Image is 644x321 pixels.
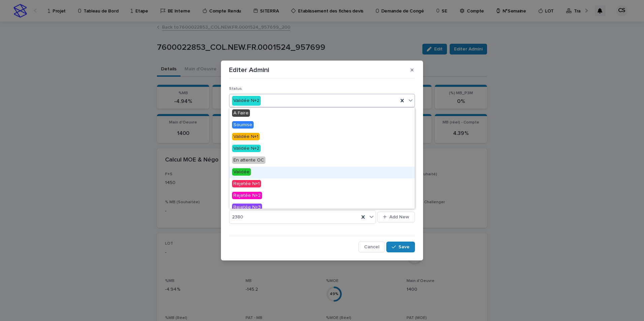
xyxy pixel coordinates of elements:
[232,145,261,152] span: Validée N+2
[389,215,409,219] span: Add New
[232,96,261,106] div: Validée N+2
[229,119,415,131] div: Soumise
[229,190,415,202] div: Rejetée N+2
[232,121,254,129] span: Soumise
[398,245,410,249] span: Save
[232,133,260,140] span: Validée N+1
[358,242,385,252] button: Cancel
[232,180,261,187] span: Rejetée N+1
[229,108,415,119] div: A Faire
[229,155,415,167] div: En attente OC
[229,178,415,190] div: Rejetée N+1
[386,242,415,252] button: Save
[232,204,262,211] span: Rejetée N+3
[377,212,415,222] button: Add New
[229,202,415,214] div: Rejetée N+3
[229,131,415,143] div: Validée N+1
[364,245,379,249] span: Cancel
[232,109,250,117] span: A Faire
[232,192,262,199] span: Rejetée N+2
[232,168,251,176] span: Validée
[229,212,359,223] div: 2380
[229,143,415,155] div: Validée N+2
[229,87,242,91] span: Status
[229,66,269,74] p: Editer Admini
[232,156,265,164] span: En attente OC
[229,167,415,178] div: Validée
